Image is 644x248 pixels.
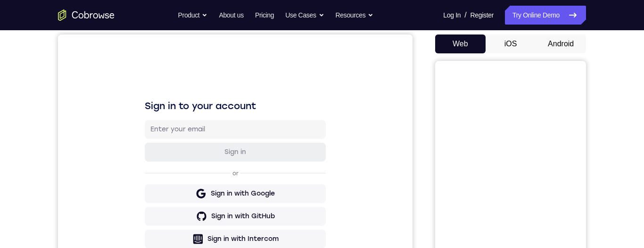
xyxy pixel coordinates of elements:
button: iOS [486,34,536,53]
button: Android [536,34,586,53]
button: Sign in with GitHub [87,172,268,191]
button: Product [178,6,208,25]
button: Resources [336,6,374,25]
input: Enter your email [92,90,262,100]
a: Pricing [255,6,274,25]
a: Log In [443,6,461,25]
button: Sign in with Google [87,150,268,169]
button: Web [435,34,486,53]
div: Sign in with Zendesk [150,222,220,232]
a: Try Online Demo [505,6,586,25]
button: Sign in [87,108,268,127]
a: Register [471,6,494,25]
button: Use Cases [285,6,324,25]
button: Sign in with Intercom [87,195,268,214]
div: Sign in with GitHub [153,177,217,187]
div: Sign in with Google [153,154,217,164]
a: Go to the home page [58,9,115,21]
p: or [173,135,182,143]
button: Sign in with Zendesk [87,218,268,237]
h1: Sign in to your account [87,65,268,78]
span: / [464,9,466,21]
div: Sign in with Intercom [149,200,221,209]
a: About us [219,6,243,25]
